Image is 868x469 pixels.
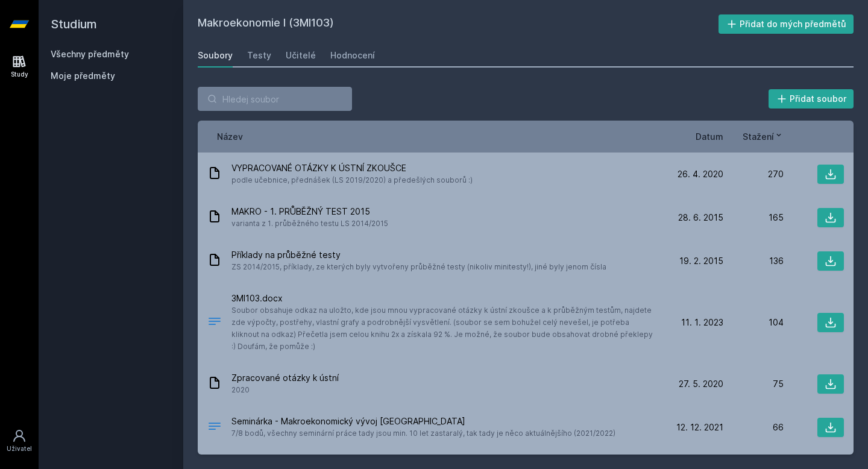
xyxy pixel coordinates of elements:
span: Příklady na průběžné testy [231,249,606,261]
span: 2020 [231,384,339,396]
div: DOCX [207,314,222,332]
span: 7/8 bodů, všechny seminární práce tady jsou min. 10 let zastaralý, tak tady je něco aktuálnějšího... [231,427,615,439]
div: Hodnocení [330,49,375,61]
span: Zpracované otázky k ústní [231,372,339,384]
button: Přidat soubor [769,89,854,109]
span: 3MI103.docx [231,292,658,304]
span: Stažení [743,130,774,143]
span: Moje předměty [51,70,115,82]
a: Soubory [198,43,233,68]
div: Uživatel [7,444,32,453]
div: 270 [723,168,784,180]
span: 26. 4. 2020 [678,168,723,180]
a: Všechny předměty [51,49,129,59]
div: Testy [247,49,271,61]
span: VYPRACOVANÉ OTÁZKY K ÚSTNÍ ZKOUŠCE [231,162,473,174]
a: Uživatel [2,423,36,459]
button: Název [217,130,243,143]
input: Hledej soubor [198,87,352,111]
div: 75 [723,378,784,390]
div: 165 [723,212,784,224]
span: varianta z 1. průběžného testu LS 2014/2015 [231,218,388,230]
div: 104 [723,316,784,329]
div: .DOCX [207,419,222,436]
span: 28. 6. 2015 [678,212,723,224]
span: ZS 2014/2015, příklady, ze kterých byly vytvořeny průběžné testy (nikoliv minitesty!), jiné byly ... [231,261,606,273]
button: Přidat do mých předmětů [719,14,854,34]
span: MAKRO - 1. PRŮBĚŽNÝ TEST 2015 [231,206,388,218]
span: Seminárka - Makroekonomický vývoj [GEOGRAPHIC_DATA] [231,415,615,427]
div: Učitelé [286,49,316,61]
a: Testy [247,43,271,68]
h2: Makroekonomie I (3MI103) [198,14,719,34]
span: 12. 12. 2021 [676,421,723,433]
div: Soubory [198,49,233,61]
a: Study [2,48,36,85]
a: Hodnocení [330,43,375,68]
span: Soubor obsahuje odkaz na uložto, kde jsou mnou vypracované otázky k ústní zkoušce a k průběžným t... [231,304,658,353]
span: 11. 1. 2023 [681,316,723,329]
div: 136 [723,255,784,267]
span: 27. 5. 2020 [679,378,723,390]
button: Datum [696,130,723,143]
a: Učitelé [286,43,316,68]
button: Stažení [743,130,784,143]
span: 19. 2. 2015 [679,255,723,267]
div: 66 [723,421,784,433]
div: Study [11,70,28,79]
span: podle učebnice, přednášek (LS 2019/2020) a předešlých souborů :) [231,174,473,186]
